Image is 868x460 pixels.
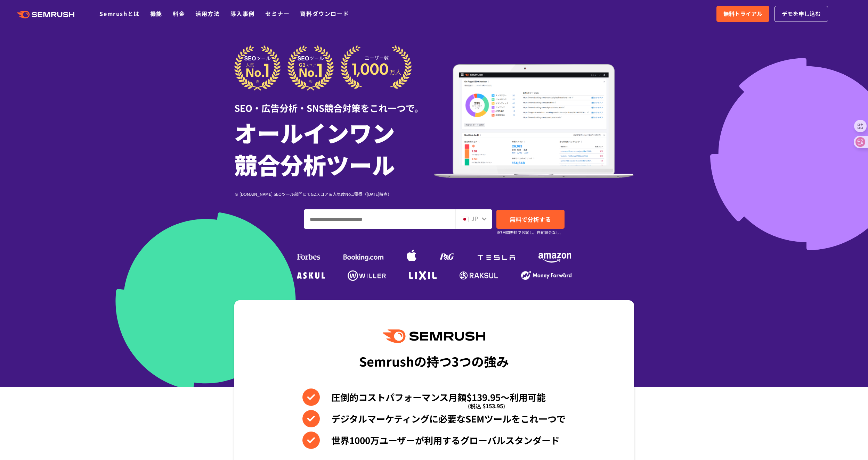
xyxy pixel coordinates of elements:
[304,210,455,228] input: ドメイン、キーワードまたはURLを入力してください
[468,397,505,415] span: (税込 $153.95)
[300,9,349,18] a: 資料ダウンロード
[496,229,563,236] small: ※7日間無料でお試し。自動課金なし。
[471,214,478,223] span: JP
[265,9,290,18] a: セミナー
[230,9,255,18] a: 導入事例
[496,210,565,229] a: 無料で分析する
[383,329,485,343] img: Semrush
[150,9,162,18] a: 機能
[359,348,509,374] div: Semrushの持つ3つの強み
[302,388,566,406] li: 圧倒的コストパフォーマンス月額$139.95〜利用可能
[234,91,434,115] div: SEO・広告分析・SNS競合対策をこれ一つで。
[510,215,551,224] span: 無料で分析する
[234,116,434,180] h1: オールインワン 競合分析ツール
[716,6,769,22] a: 無料トライアル
[782,9,821,18] span: デモを申し込む
[195,9,220,18] a: 活用方法
[723,9,762,18] span: 無料トライアル
[302,410,566,427] li: デジタルマーケティングに必要なSEMツールをこれ一つで
[173,9,185,18] a: 料金
[99,9,139,18] a: Semrushとは
[302,432,566,449] li: 世界1000万ユーザーが利用するグローバルスタンダード
[774,6,828,22] a: デモを申し込む
[234,191,434,197] div: ※ [DOMAIN_NAME] SEOツール部門にてG2スコア＆人気度No.1獲得（[DATE]時点）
